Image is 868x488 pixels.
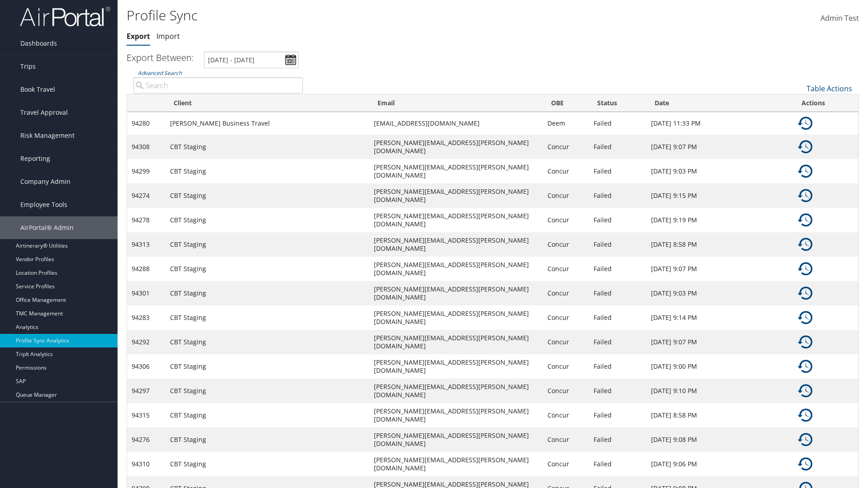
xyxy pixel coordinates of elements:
[589,232,647,257] td: Failed
[798,140,812,154] img: ta-history.png
[646,354,793,379] td: [DATE] 9:00 PM
[646,94,793,112] th: Date: activate to sort column ascending
[369,354,543,379] td: [PERSON_NAME][EMAIL_ADDRESS][PERSON_NAME][DOMAIN_NAME]
[369,281,543,305] td: [PERSON_NAME][EMAIL_ADDRESS][PERSON_NAME][DOMAIN_NAME]
[165,257,369,281] td: CBT Staging
[127,135,165,159] td: 94308
[798,386,812,394] a: Details
[20,101,68,124] span: Travel Approval
[369,452,543,476] td: [PERSON_NAME][EMAIL_ADDRESS][PERSON_NAME][DOMAIN_NAME]
[543,159,589,183] td: Concur
[589,379,647,403] td: Failed
[165,232,369,257] td: CBT Staging
[543,379,589,403] td: Concur
[369,427,543,452] td: [PERSON_NAME][EMAIL_ADDRESS][PERSON_NAME][DOMAIN_NAME]
[20,6,110,27] img: airportal-logo.png
[798,435,812,443] a: Details
[646,403,793,427] td: [DATE] 8:58 PM
[543,232,589,257] td: Concur
[798,313,812,321] a: Details
[156,31,180,41] a: Import
[589,305,647,330] td: Failed
[543,305,589,330] td: Concur
[646,452,793,476] td: [DATE] 9:06 PM
[798,191,812,199] a: Details
[127,379,165,403] td: 94297
[798,459,812,468] a: Details
[798,116,812,131] img: ta-history.png
[369,208,543,232] td: [PERSON_NAME][EMAIL_ADDRESS][PERSON_NAME][DOMAIN_NAME]
[127,232,165,257] td: 94313
[793,94,859,112] th: Actions
[165,208,369,232] td: CBT Staging
[165,94,369,112] th: Client: activate to sort column ascending
[798,264,812,272] a: Details
[589,403,647,427] td: Failed
[369,403,543,427] td: [PERSON_NAME][EMAIL_ADDRESS][PERSON_NAME][DOMAIN_NAME]
[543,183,589,208] td: Concur
[543,452,589,476] td: Concur
[20,124,75,147] span: Risk Management
[127,183,165,208] td: 94274
[589,208,647,232] td: Failed
[543,427,589,452] td: Concur
[646,135,793,159] td: [DATE] 9:07 PM
[133,77,303,94] input: Advanced Search
[589,452,647,476] td: Failed
[798,262,812,276] img: ta-history.png
[543,135,589,159] td: Concur
[165,112,369,135] td: [PERSON_NAME] Business Travel
[369,135,543,159] td: [PERSON_NAME][EMAIL_ADDRESS][PERSON_NAME][DOMAIN_NAME]
[127,112,165,135] td: 94280
[589,281,647,305] td: Failed
[165,305,369,330] td: CBT Staging
[165,183,369,208] td: CBT Staging
[165,281,369,305] td: CBT Staging
[165,427,369,452] td: CBT Staging
[369,305,543,330] td: [PERSON_NAME][EMAIL_ADDRESS][PERSON_NAME][DOMAIN_NAME]
[646,183,793,208] td: [DATE] 9:15 PM
[589,257,647,281] td: Failed
[589,330,647,354] td: Failed
[589,159,647,183] td: Failed
[798,361,812,370] a: Details
[798,166,812,175] a: Details
[798,188,812,203] img: ta-history.png
[646,330,793,354] td: [DATE] 9:07 PM
[798,457,812,471] img: ta-history.png
[369,94,543,112] th: Email: activate to sort column ascending
[369,257,543,281] td: [PERSON_NAME][EMAIL_ADDRESS][PERSON_NAME][DOMAIN_NAME]
[646,281,793,305] td: [DATE] 9:03 PM
[165,330,369,354] td: CBT Staging
[127,305,165,330] td: 94283
[165,135,369,159] td: CBT Staging
[646,305,793,330] td: [DATE] 9:14 PM
[798,410,812,419] a: Details
[543,403,589,427] td: Concur
[127,330,165,354] td: 94292
[369,232,543,257] td: [PERSON_NAME][EMAIL_ADDRESS][PERSON_NAME][DOMAIN_NAME]
[646,257,793,281] td: [DATE] 9:07 PM
[798,286,812,300] img: ta-history.png
[798,142,812,150] a: Details
[165,452,369,476] td: CBT Staging
[589,427,647,452] td: Failed
[543,257,589,281] td: Concur
[127,52,194,64] h3: Export Between:
[589,354,647,379] td: Failed
[369,330,543,354] td: [PERSON_NAME][EMAIL_ADDRESS][PERSON_NAME][DOMAIN_NAME]
[798,215,812,224] a: Details
[20,32,57,55] span: Dashboards
[798,164,812,178] img: ta-history.png
[127,354,165,379] td: 94306
[127,31,150,41] a: Export
[798,335,812,349] img: ta-history.png
[20,170,71,193] span: Company Admin
[798,213,812,227] img: ta-history.png
[798,384,812,398] img: ta-history.png
[589,183,647,208] td: Failed
[798,288,812,297] a: Details
[127,208,165,232] td: 94278
[589,94,647,112] th: Status: activate to sort column ascending
[20,78,55,101] span: Book Travel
